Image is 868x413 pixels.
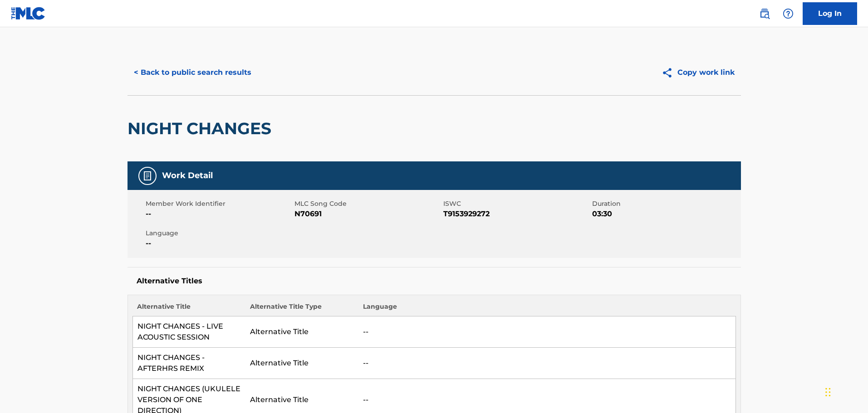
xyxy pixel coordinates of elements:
[245,348,358,379] td: Alternative Title
[662,67,677,78] img: Copy work link
[823,369,868,413] iframe: Chat Widget
[142,170,153,181] img: Work Detail
[443,209,590,219] span: T9153929272
[128,118,276,139] h2: NIGHT CHANGES
[245,302,358,316] th: Alternative Title Type
[245,316,358,348] td: Alternative Title
[783,8,794,19] img: help
[358,316,736,348] td: --
[592,199,739,209] span: Duration
[755,5,774,23] a: Public Search
[146,228,292,238] span: Language
[358,348,736,379] td: --
[294,209,441,219] span: N70691
[655,61,741,84] button: Copy work link
[803,2,857,25] a: Log In
[443,199,590,209] span: ISWC
[146,238,292,249] span: --
[132,348,245,379] td: NIGHT CHANGES - AFTERHRS REMIX
[294,199,441,209] span: MLC Song Code
[132,316,245,348] td: NIGHT CHANGES - LIVE ACOUSTIC SESSION
[825,379,831,406] div: Drag
[592,209,739,219] span: 03:30
[11,7,46,20] img: MLC Logo
[779,5,797,23] div: Help
[146,209,292,219] span: --
[137,277,732,286] h5: Alternative Titles
[128,61,258,84] button: < Back to public search results
[358,302,736,316] th: Language
[132,302,245,316] th: Alternative Title
[759,8,770,19] img: search
[146,199,292,209] span: Member Work Identifier
[162,170,213,181] h5: Work Detail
